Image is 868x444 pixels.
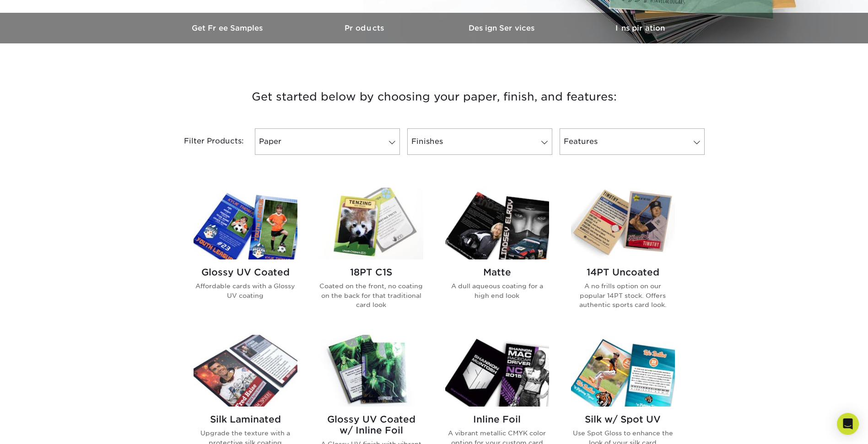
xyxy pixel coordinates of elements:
[297,13,434,43] a: Products
[445,281,549,300] p: A dull aqueous coating for a high end look
[560,128,705,155] a: Features
[160,13,297,43] a: Get Free Samples
[194,414,297,425] h2: Silk Laminated
[445,414,549,425] h2: Inline Foil
[194,281,297,300] p: Affordable cards with a Glossy UV coating
[255,128,400,155] a: Paper
[571,335,675,407] img: Silk w/ Spot UV Trading Cards
[445,267,549,278] h2: Matte
[445,188,549,259] img: Matte Trading Cards
[319,281,423,309] p: Coated on the front, no coating on the back for that traditional card look
[571,267,675,278] h2: 14PT Uncoated
[407,128,552,155] a: Finishes
[194,267,297,278] h2: Glossy UV Coated
[837,413,859,435] div: Open Intercom Messenger
[2,416,78,441] iframe: Google Customer Reviews
[571,281,675,309] p: A no frills option on our popular 14PT stock. Offers authentic sports card look.
[319,414,423,436] h2: Glossy UV Coated w/ Inline Foil
[319,188,423,259] img: 18PT C1S Trading Cards
[571,414,675,425] h2: Silk w/ Spot UV
[160,128,251,155] div: Filter Products:
[319,267,423,278] h2: 18PT C1S
[160,24,297,32] h3: Get Free Samples
[194,188,297,324] a: Glossy UV Coated Trading Cards Glossy UV Coated Affordable cards with a Glossy UV coating
[571,24,709,32] h3: Inspiration
[434,24,571,32] h3: Design Services
[445,335,549,407] img: Inline Foil Trading Cards
[571,188,675,259] img: 14PT Uncoated Trading Cards
[445,188,549,324] a: Matte Trading Cards Matte A dull aqueous coating for a high end look
[571,188,675,324] a: 14PT Uncoated Trading Cards 14PT Uncoated A no frills option on our popular 14PT stock. Offers au...
[194,188,297,259] img: Glossy UV Coated Trading Cards
[297,24,434,32] h3: Products
[194,335,297,407] img: Silk Laminated Trading Cards
[434,13,571,43] a: Design Services
[319,335,423,407] img: Glossy UV Coated w/ Inline Foil Trading Cards
[319,188,423,324] a: 18PT C1S Trading Cards 18PT C1S Coated on the front, no coating on the back for that traditional ...
[571,13,709,43] a: Inspiration
[167,76,702,117] h3: Get started below by choosing your paper, finish, and features:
